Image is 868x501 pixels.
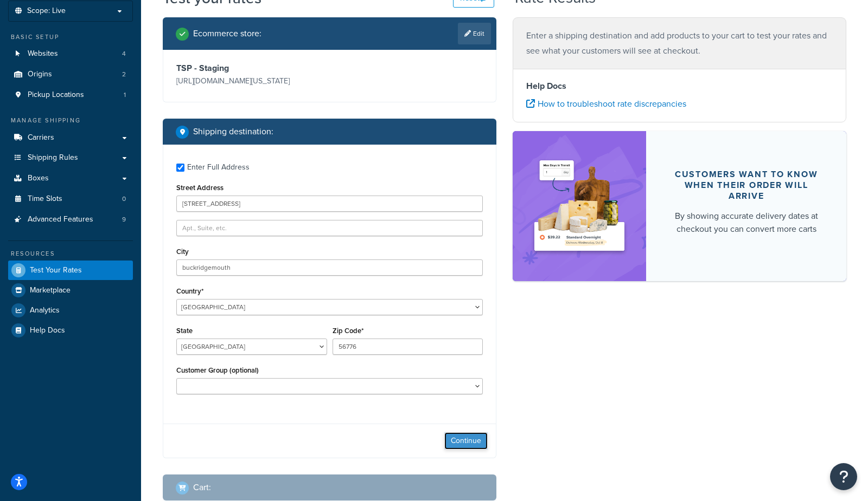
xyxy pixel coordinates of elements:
span: Test Your Rates [30,266,82,275]
li: Pickup Locations [8,85,133,105]
button: Open Resource Center [830,463,857,490]
label: Country* [176,287,203,295]
h4: Help Docs [526,80,833,93]
span: Boxes [28,174,49,183]
span: Analytics [30,306,60,315]
div: By showing accurate delivery dates at checkout you can convert more carts [672,210,820,236]
span: Advanced Features [28,215,93,224]
div: Customers want to know when their order will arrive [672,169,820,201]
label: City [176,248,189,256]
button: Continue [444,432,488,450]
h2: Ecommerce store : [193,29,261,38]
a: Marketplace [8,281,133,300]
div: Basic Setup [8,32,133,42]
label: Zip Code* [333,327,363,335]
span: Shipping Rules [28,153,78,162]
label: Customer Group (optional) [176,366,259,374]
div: Enter Full Address [187,160,250,175]
div: Manage Shipping [8,116,133,125]
a: Test Your Rates [8,261,133,280]
img: feature-image-ddt-36eae7f7280da8017bfb280eaccd9c446f90b1fe08728e4019434db127062ab4.png [529,147,630,265]
span: Marketplace [30,286,71,295]
a: Pickup Locations1 [8,85,133,105]
span: Help Docs [30,326,65,335]
span: Scope: Live [27,6,66,16]
input: Enter Full Address [176,164,184,172]
li: Origins [8,64,133,84]
p: Enter a shipping destination and add products to your cart to test your rates and see what your c... [526,28,833,58]
a: Edit [458,23,491,44]
span: Time Slots [28,194,62,204]
h3: TSP - Staging [176,63,327,74]
a: Websites4 [8,44,133,64]
span: 4 [122,49,126,58]
a: Carriers [8,128,133,148]
li: Websites [8,44,133,64]
span: 0 [122,194,126,204]
a: Advanced Features9 [8,210,133,230]
span: Websites [28,49,58,58]
span: Carriers [28,133,54,142]
a: Analytics [8,301,133,320]
span: 9 [122,215,126,224]
a: Help Docs [8,321,133,340]
span: 2 [122,70,126,79]
span: 1 [124,90,126,100]
a: How to troubleshoot rate discrepancies [526,97,686,110]
a: Shipping Rules [8,148,133,168]
li: Advanced Features [8,210,133,230]
label: Street Address [176,184,224,192]
div: Resources [8,249,133,258]
h2: Cart : [193,483,211,492]
a: Time Slots0 [8,189,133,209]
a: Origins2 [8,64,133,84]
li: Time Slots [8,189,133,209]
p: [URL][DOMAIN_NAME][US_STATE] [176,74,327,89]
h2: Shipping destination : [193,127,273,136]
a: Boxes [8,168,133,188]
span: Pickup Locations [28,90,84,100]
input: Apt., Suite, etc. [176,220,483,236]
label: State [176,327,193,335]
span: Origins [28,70,52,79]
